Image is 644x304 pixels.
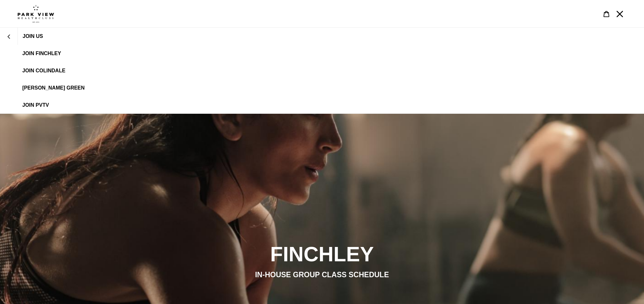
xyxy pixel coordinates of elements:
[255,270,389,279] span: IN-HOUSE GROUP CLASS SCHEDULE
[23,33,43,39] span: JOIN US
[148,242,496,266] h2: FINCHLEY
[22,51,61,56] span: JOIN FINCHLEY
[22,85,85,91] span: [PERSON_NAME] Green
[18,5,54,23] img: Park view health clubs is a gym near you.
[22,102,49,108] span: JOIN PVTV
[22,68,65,74] span: JOIN Colindale
[613,7,626,21] button: Menu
